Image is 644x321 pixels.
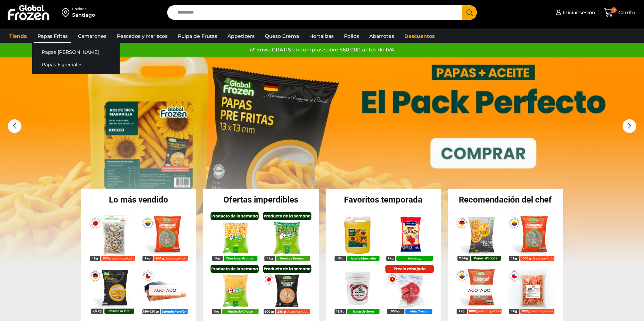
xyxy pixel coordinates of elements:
a: Iniciar sesión [554,6,595,19]
img: address-field-icon.svg [62,7,72,18]
div: Santiago [72,11,95,18]
span: Iniciar sesión [561,9,595,16]
p: Agotado [149,285,181,296]
a: Papas Especiales [32,58,120,71]
a: Papas [PERSON_NAME] [32,46,120,58]
a: 0 Carrito [602,5,637,21]
h2: Lo más vendido [81,196,197,204]
a: Camarones [75,30,110,43]
p: Agotado [463,285,495,296]
a: Hortalizas [306,30,337,43]
a: Abarrotes [366,30,397,43]
a: Tienda [6,30,31,43]
button: Search button [462,5,477,20]
div: Enviar a [72,7,95,11]
a: Descuentos [401,30,438,43]
a: Papas Fritas [34,30,71,43]
span: Carrito [617,9,635,16]
a: Pollos [341,30,362,43]
h2: Ofertas imperdibles [203,196,319,204]
a: Pescados y Mariscos [113,30,171,43]
h2: Favoritos temporada [326,196,441,204]
a: Queso Crema [261,30,302,43]
a: Pulpa de Frutas [174,30,221,43]
span: 0 [611,7,617,13]
a: Appetizers [224,30,258,43]
h2: Recomendación del chef [448,196,563,204]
